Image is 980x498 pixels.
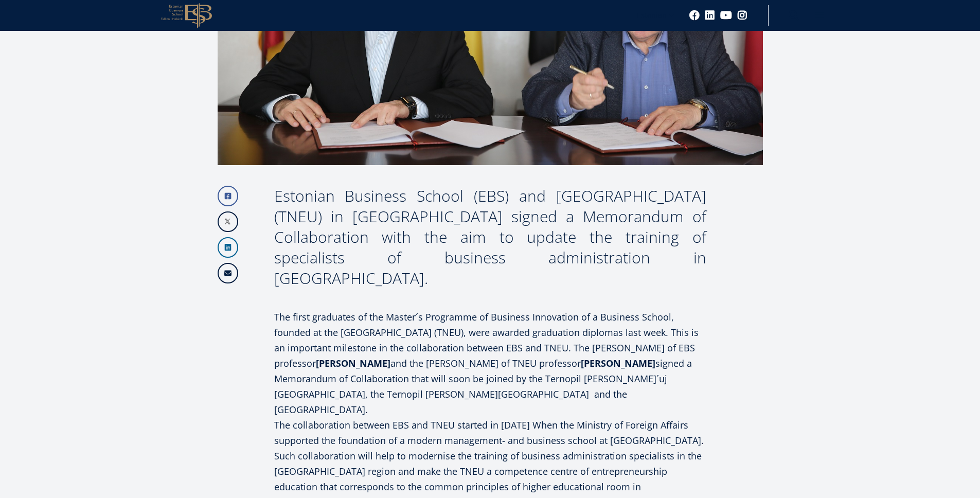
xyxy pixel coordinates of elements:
a: Linkedin [705,10,715,21]
a: Facebook [218,186,238,206]
strong: [PERSON_NAME] [316,357,390,369]
a: Instagram [737,10,747,21]
img: X [219,212,237,231]
a: Linkedin [218,237,238,258]
a: Youtube [720,10,732,21]
div: Estonian Business School (EBS) and [GEOGRAPHIC_DATA] (TNEU) in [GEOGRAPHIC_DATA] signed a Memoran... [274,186,706,289]
a: Email [218,263,238,283]
p: The first graduates of the Master´s Programme of Business Innovation of a Business School, founde... [274,309,706,417]
a: Facebook [689,10,700,21]
strong: [PERSON_NAME] [581,357,655,369]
